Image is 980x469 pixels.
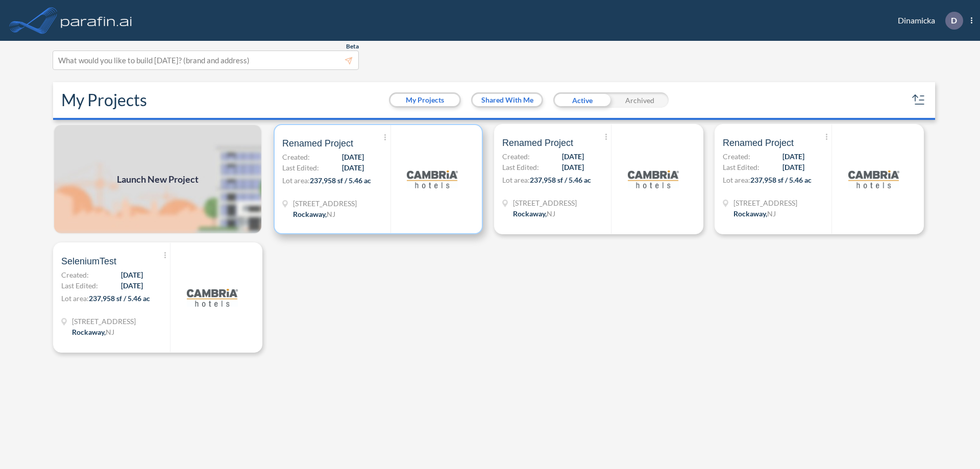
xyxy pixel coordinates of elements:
[502,176,530,184] span: Lot area:
[61,90,147,110] h2: My Projects
[327,210,335,218] span: NJ
[282,152,310,162] span: Created:
[628,154,679,205] img: logo
[61,269,89,280] span: Created:
[883,12,972,30] div: Dinamicka
[733,209,767,218] span: Rockaway ,
[473,94,542,106] button: Shared With Me
[72,316,136,327] span: 321 Mt Hope Ave
[89,294,150,303] span: 237,958 sf / 5.46 ac
[61,280,98,291] span: Last Edited:
[117,172,199,186] span: Launch New Project
[513,198,577,208] span: 321 Mt Hope Ave
[750,176,812,184] span: 237,958 sf / 5.46 ac
[562,162,584,172] span: [DATE]
[293,209,335,219] div: Rockaway, NJ
[911,92,927,108] button: sort
[106,328,114,336] span: NJ
[530,176,591,184] span: 237,958 sf / 5.46 ac
[767,209,776,218] span: NJ
[282,162,319,173] span: Last Edited:
[293,210,327,218] span: Rockaway ,
[553,92,611,108] div: Active
[53,124,262,234] a: Launch New Project
[723,162,759,172] span: Last Edited:
[723,151,750,162] span: Created:
[733,208,776,219] div: Rockaway, NJ
[293,198,357,209] span: 321 Mt Hope Ave
[61,255,116,267] span: SeleniumTest
[61,294,89,303] span: Lot area:
[121,269,143,280] span: [DATE]
[342,162,364,173] span: [DATE]
[733,198,797,208] span: 321 Mt Hope Ave
[53,124,262,234] img: add
[310,176,371,185] span: 237,958 sf / 5.46 ac
[547,209,555,218] span: NJ
[513,208,555,219] div: Rockaway, NJ
[782,151,804,162] span: [DATE]
[848,154,899,205] img: logo
[951,16,957,25] p: D
[390,94,459,106] button: My Projects
[407,154,458,205] img: logo
[282,137,353,150] span: Renamed Project
[611,92,669,108] div: Archived
[59,10,134,31] img: logo
[513,209,547,218] span: Rockaway ,
[72,328,106,336] span: Rockaway ,
[72,327,114,337] div: Rockaway, NJ
[502,137,573,149] span: Renamed Project
[121,280,143,291] span: [DATE]
[346,42,359,51] span: Beta
[502,162,539,172] span: Last Edited:
[282,176,310,185] span: Lot area:
[187,272,238,323] img: logo
[782,162,804,172] span: [DATE]
[723,176,750,184] span: Lot area:
[723,137,794,149] span: Renamed Project
[502,151,530,162] span: Created:
[562,151,584,162] span: [DATE]
[342,152,364,162] span: [DATE]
